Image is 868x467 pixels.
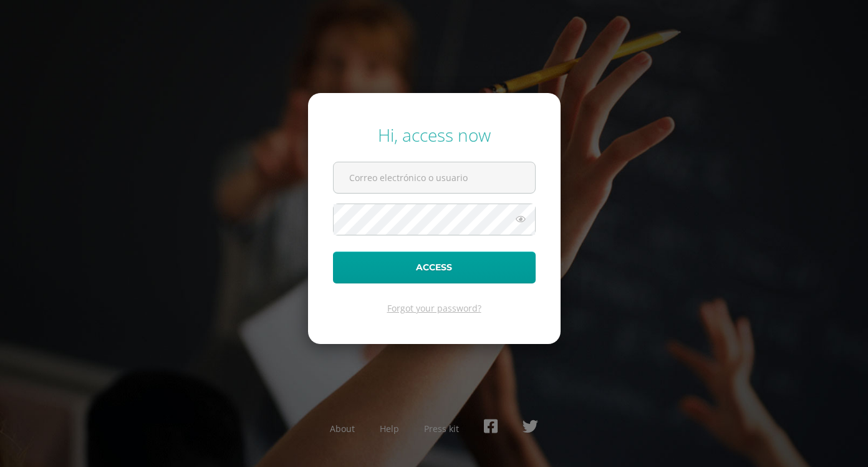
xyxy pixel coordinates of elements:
[330,423,355,435] a: About
[333,123,536,147] div: Hi, access now
[424,423,459,435] a: Press kit
[333,252,536,283] button: Access
[334,162,535,193] input: Correo electrónico o usuario
[387,302,481,314] a: Forgot your password?
[380,423,399,435] a: Help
